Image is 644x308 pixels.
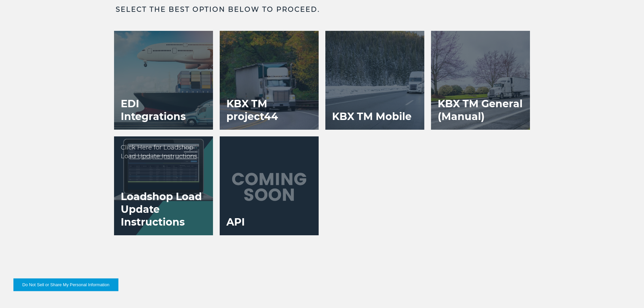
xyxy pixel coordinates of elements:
[431,31,530,130] a: KBX TM General (Manual)
[325,104,418,130] h3: KBX TM Mobile
[13,279,118,291] button: Do Not Sell or Share My Personal Information
[114,91,213,130] h3: EDI Integrations
[220,31,319,130] a: KBX TM project44
[431,91,530,130] h3: KBX TM General (Manual)
[116,5,528,14] h3: Select the best option below to proceed.
[114,136,213,235] a: Loadshop Load Update Instructions
[114,184,213,235] h3: Loadshop Load Update Instructions
[220,91,319,130] h3: KBX TM project44
[114,31,213,130] a: EDI Integrations
[220,209,252,235] h3: API
[220,136,319,235] a: API
[325,31,424,130] a: KBX TM Mobile
[610,276,644,308] iframe: Chat Widget
[121,143,206,161] p: Click Here for Loadshop Load Update Instructions.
